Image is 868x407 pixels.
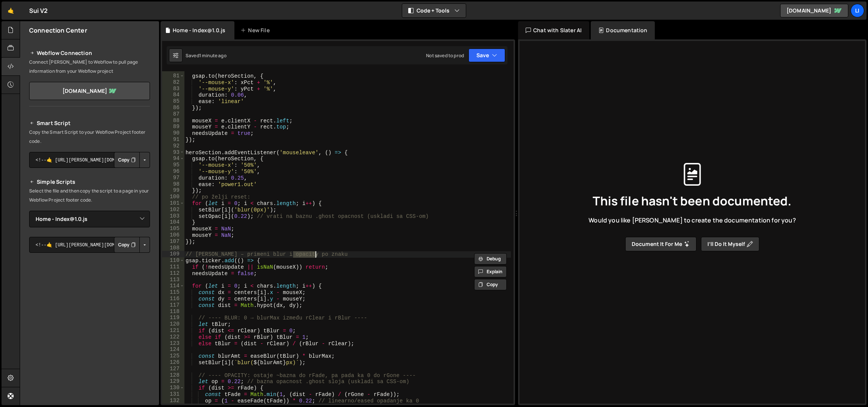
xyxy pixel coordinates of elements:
div: Button group with nested dropdown [114,237,150,253]
div: Chat with Slater AI [518,21,589,39]
div: 119 [162,315,184,321]
h2: Webflow Connection [29,49,150,58]
h2: Simple Scripts [29,177,150,186]
div: 85 [162,98,184,105]
div: 90 [162,130,184,136]
div: 87 [162,111,184,117]
button: I’ll do it myself [701,237,759,251]
div: 86 [162,105,184,111]
div: 84 [162,92,184,98]
div: Button group with nested dropdown [114,152,150,168]
div: 129 [162,378,184,385]
div: 115 [162,289,184,296]
textarea: <!--🤙 [URL][PERSON_NAME][DOMAIN_NAME]> <script>document.addEventListener("DOMContentLoaded", func... [29,152,150,168]
div: Documentation [591,21,655,39]
div: 99 [162,187,184,194]
p: Connect [PERSON_NAME] to Webflow to pull page information from your Webflow project [29,58,150,76]
div: 89 [162,124,184,130]
div: 93 [162,149,184,156]
div: 95 [162,162,184,168]
span: Would you like [PERSON_NAME] to create the documentation for you? [589,216,796,224]
textarea: <!--🤙 [URL][PERSON_NAME][DOMAIN_NAME]> <script>document.addEventListener("DOMContentLoaded", func... [29,237,150,253]
div: 91 [162,136,184,143]
button: Save [468,49,505,62]
button: Document it for me [625,237,696,251]
div: 120 [162,321,184,327]
button: Debug [474,253,507,265]
div: 94 [162,155,184,162]
div: Not saved to prod [426,52,464,59]
iframe: YouTube video player [29,265,151,333]
div: 123 [162,340,184,347]
button: Explain [474,266,507,277]
div: Saved [186,52,226,59]
div: 122 [162,334,184,340]
div: 127 [162,366,184,372]
a: Li [851,4,864,17]
div: 116 [162,296,184,302]
div: 125 [162,353,184,359]
div: Sui V2 [29,6,48,15]
div: 117 [162,302,184,308]
a: 🤙 [2,2,20,20]
div: 109 [162,251,184,257]
div: 112 [162,270,184,277]
div: 103 [162,213,184,219]
button: Copy [114,237,140,253]
div: 124 [162,346,184,353]
div: 97 [162,175,184,181]
div: 102 [162,207,184,213]
p: Copy the Smart Script to your Webflow Project footer code. [29,128,150,146]
div: 83 [162,86,184,92]
div: New File [240,27,272,34]
h2: Connection Center [29,26,87,34]
a: [DOMAIN_NAME] [780,4,848,17]
div: 114 [162,283,184,289]
button: Copy [474,279,507,290]
div: 104 [162,219,184,225]
button: Copy [114,152,140,168]
div: 100 [162,194,184,200]
div: Home - Index@1.0.js [173,27,225,34]
span: This file hasn't been documented. [593,195,792,207]
div: 108 [162,245,184,251]
div: 131 [162,391,184,398]
div: 105 [162,225,184,232]
a: [DOMAIN_NAME] [29,82,150,100]
div: 118 [162,308,184,315]
div: 126 [162,359,184,366]
p: Select the file and then copy the script to a page in your Webflow Project footer code. [29,186,150,205]
div: 96 [162,168,184,175]
div: 1 minute ago [199,52,226,59]
div: 107 [162,238,184,245]
div: 81 [162,73,184,79]
div: 92 [162,143,184,149]
div: 121 [162,327,184,334]
div: 110 [162,257,184,264]
div: 88 [162,117,184,124]
div: 130 [162,385,184,391]
div: 101 [162,200,184,207]
iframe: YouTube video player [29,338,151,407]
div: 111 [162,264,184,270]
div: 128 [162,372,184,379]
div: 113 [162,277,184,283]
button: Code + Tools [402,4,466,17]
div: 132 [162,398,184,404]
h2: Smart Script [29,119,150,128]
div: 98 [162,181,184,188]
div: 106 [162,232,184,238]
div: 82 [162,79,184,86]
